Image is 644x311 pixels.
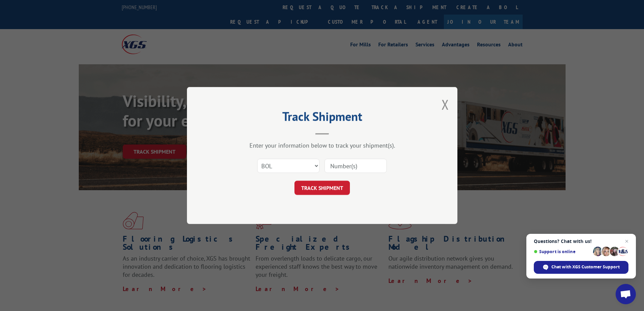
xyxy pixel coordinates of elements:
button: Close modal [442,95,449,113]
span: Chat with XGS Customer Support [551,264,620,270]
button: TRACK SHIPMENT [294,181,350,195]
span: Support is online [534,249,591,254]
input: Number(s) [325,159,387,173]
span: Questions? Chat with us! [534,239,628,244]
div: Open chat [616,284,636,304]
h2: Track Shipment [221,112,424,125]
span: Close chat [623,237,631,245]
div: Chat with XGS Customer Support [534,261,628,274]
div: Enter your information below to track your shipment(s). [221,141,424,149]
